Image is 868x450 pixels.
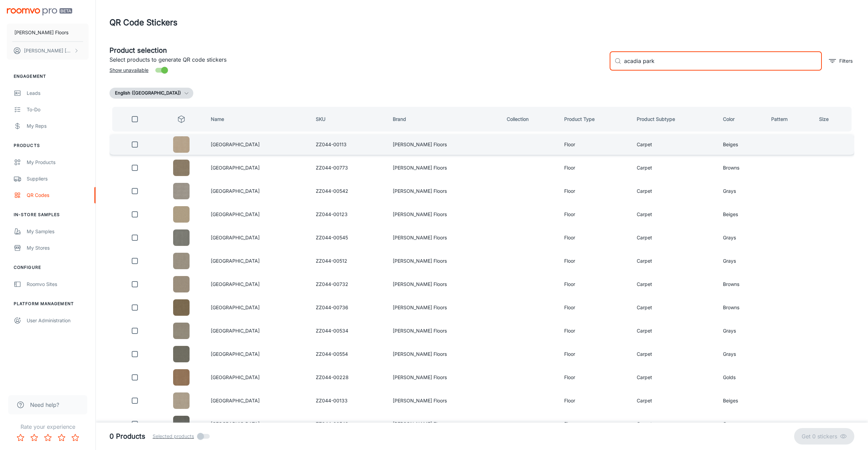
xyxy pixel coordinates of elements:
[387,227,501,248] td: [PERSON_NAME] Floors
[310,414,387,434] td: ZZ044-00548
[717,297,765,318] td: Browns
[559,274,631,295] td: Floor
[205,181,310,201] td: [GEOGRAPHIC_DATA]
[205,204,310,225] td: [GEOGRAPHIC_DATA]
[717,367,765,388] td: Golds
[387,158,501,178] td: [PERSON_NAME] Floors
[631,181,717,201] td: Carpet
[310,367,387,388] td: ZZ044-00228
[387,321,501,341] td: [PERSON_NAME] Floors
[631,251,717,271] td: Carpet
[559,367,631,388] td: Floor
[631,274,717,295] td: Carpet
[839,57,853,65] p: Filters
[5,423,90,431] p: Rate your experience
[631,367,717,388] td: Carpet
[310,227,387,248] td: ZZ044-00545
[205,367,310,388] td: [GEOGRAPHIC_DATA]
[559,297,631,318] td: Floor
[717,414,765,434] td: Grays
[27,431,41,445] button: Rate 2 star
[559,158,631,178] td: Floor
[27,317,89,324] div: User Administration
[387,344,501,364] td: [PERSON_NAME] Floors
[109,66,148,74] span: Show unavailable
[310,251,387,271] td: ZZ044-00512
[310,158,387,178] td: ZZ044-00773
[387,414,501,434] td: [PERSON_NAME] Floors
[310,181,387,201] td: ZZ044-00542
[55,431,68,445] button: Rate 4 star
[387,181,501,201] td: [PERSON_NAME] Floors
[631,414,717,434] td: Carpet
[559,107,631,132] th: Product Type
[717,344,765,364] td: Grays
[717,251,765,271] td: Grays
[717,158,765,178] td: Browns
[501,107,559,132] th: Collection
[27,106,89,113] div: To-do
[631,321,717,341] td: Carpet
[205,251,310,271] td: [GEOGRAPHIC_DATA]
[387,134,501,155] td: [PERSON_NAME] Floors
[559,321,631,341] td: Floor
[717,390,765,411] td: Beiges
[559,251,631,271] td: Floor
[27,280,89,288] div: Roomvo Sites
[310,204,387,225] td: ZZ044-00123
[310,274,387,295] td: ZZ044-00732
[205,158,310,178] td: [GEOGRAPHIC_DATA]
[310,390,387,411] td: ZZ044-00133
[387,367,501,388] td: [PERSON_NAME] Floors
[631,297,717,318] td: Carpet
[559,204,631,225] td: Floor
[27,175,89,183] div: Suppliers
[310,107,387,132] th: SKU
[814,107,854,132] th: Size
[27,228,89,235] div: My Samples
[559,390,631,411] td: Floor
[387,274,501,295] td: [PERSON_NAME] Floors
[109,16,178,29] h1: QR Code Stickers
[24,47,72,54] p: [PERSON_NAME] [PERSON_NAME]
[205,390,310,411] td: [GEOGRAPHIC_DATA]
[717,321,765,341] td: Grays
[387,297,501,318] td: [PERSON_NAME] Floors
[624,51,822,71] input: Search by SKU, brand, collection...
[631,344,717,364] td: Carpet
[7,24,89,41] button: [PERSON_NAME] Floors
[717,227,765,248] td: Grays
[310,134,387,155] td: ZZ044-00113
[7,8,72,15] img: Roomvo PRO Beta
[30,401,59,409] span: Need help?
[631,107,717,132] th: Product Subtype
[27,244,89,252] div: My Stores
[559,134,631,155] td: Floor
[717,274,765,295] td: Browns
[310,297,387,318] td: ZZ044-00736
[387,251,501,271] td: [PERSON_NAME] Floors
[559,227,631,248] td: Floor
[559,344,631,364] td: Floor
[387,204,501,225] td: [PERSON_NAME] Floors
[27,89,89,97] div: Leads
[205,227,310,248] td: [GEOGRAPHIC_DATA]
[387,107,501,132] th: Brand
[631,158,717,178] td: Carpet
[205,297,310,318] td: [GEOGRAPHIC_DATA]
[205,274,310,295] td: [GEOGRAPHIC_DATA]
[717,204,765,225] td: Beiges
[631,134,717,155] td: Carpet
[14,29,68,36] p: [PERSON_NAME] Floors
[27,159,89,166] div: My Products
[766,107,814,132] th: Pattern
[7,42,89,60] button: [PERSON_NAME] [PERSON_NAME]
[109,88,193,99] button: English ([GEOGRAPHIC_DATA])
[205,134,310,155] td: [GEOGRAPHIC_DATA]
[559,181,631,201] td: Floor
[109,55,604,64] p: Select products to generate QR code stickers
[310,321,387,341] td: ZZ044-00534
[631,204,717,225] td: Carpet
[205,344,310,364] td: [GEOGRAPHIC_DATA]
[717,107,765,132] th: Color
